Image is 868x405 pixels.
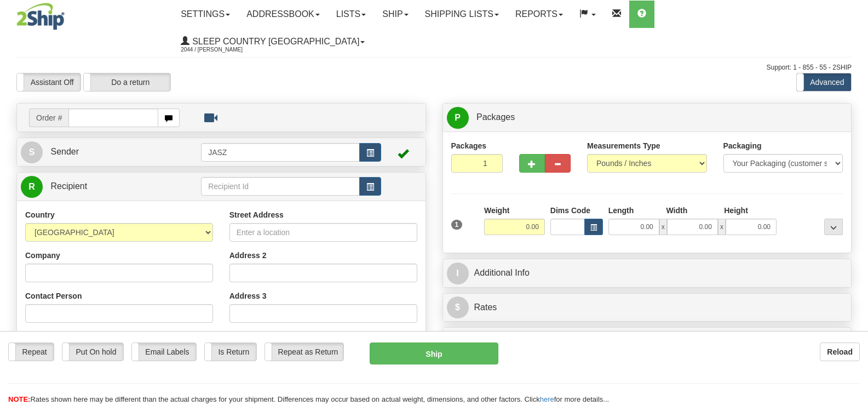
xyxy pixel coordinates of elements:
[447,263,469,284] span: I
[587,140,660,151] label: Measurements Type
[507,1,571,28] a: Reports
[451,220,463,230] span: 1
[238,1,328,28] a: Addressbook
[447,262,848,284] a: IAdditional Info
[229,250,267,261] label: Address 2
[16,63,852,72] div: Support: 1 - 855 - 55 - 2SHIP
[229,209,284,220] label: Street Address
[8,395,30,403] span: NOTE:
[447,330,848,353] a: OShipment Options
[29,109,68,127] span: Order #
[25,209,55,220] label: Country
[724,205,748,216] label: Height
[797,73,851,91] label: Advanced
[21,141,201,163] a: S Sender
[540,395,554,403] a: here
[666,205,687,216] label: Width
[447,107,469,129] span: P
[827,347,853,356] b: Reload
[447,296,469,318] span: $
[21,176,43,198] span: R
[50,181,87,191] span: Recipient
[173,1,238,28] a: Settings
[265,343,343,361] label: Repeat as Return
[84,73,170,91] label: Do a return
[17,73,81,91] label: Assistant Off
[229,223,417,242] input: Enter a location
[451,140,487,151] label: Packages
[189,37,359,46] span: Sleep Country [GEOGRAPHIC_DATA]
[417,1,507,28] a: Shipping lists
[328,1,374,28] a: Lists
[173,28,373,55] a: Sleep Country [GEOGRAPHIC_DATA] 2044 / [PERSON_NAME]
[608,205,634,216] label: Length
[370,343,498,364] button: Ship
[447,106,848,129] a: P Packages
[9,343,54,361] label: Repeat
[201,177,360,196] input: Recipient Id
[824,219,843,235] div: ...
[21,141,43,163] span: S
[374,1,416,28] a: Ship
[718,219,726,235] span: x
[205,343,256,361] label: Is Return
[843,146,867,258] iframe: chat widget
[21,175,181,198] a: R Recipient
[723,140,762,151] label: Packaging
[25,290,82,301] label: Contact Person
[659,219,667,235] span: x
[50,147,79,156] span: Sender
[550,205,590,216] label: Dims Code
[181,44,263,55] span: 2044 / [PERSON_NAME]
[476,112,515,122] span: Packages
[447,296,848,319] a: $Rates
[25,250,60,261] label: Company
[820,343,860,361] button: Reload
[16,3,65,30] img: logo2044.jpg
[229,290,267,301] label: Address 3
[484,205,509,216] label: Weight
[201,143,360,162] input: Sender Id
[62,343,123,361] label: Put On hold
[132,343,196,361] label: Email Labels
